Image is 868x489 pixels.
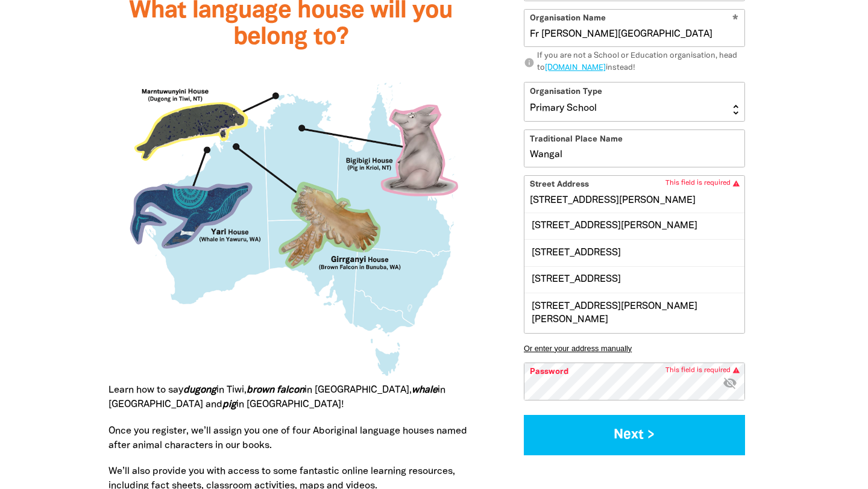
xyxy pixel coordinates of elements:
[412,386,438,394] strong: whale
[247,386,304,394] em: brown falcon
[524,266,744,292] div: [STREET_ADDRESS]
[545,64,606,71] a: [DOMAIN_NAME]
[524,343,745,352] button: Or enter your address manually
[183,386,216,394] strong: dugong
[524,414,745,455] button: Next >
[524,57,535,67] i: info
[524,213,744,238] div: [STREET_ADDRESS][PERSON_NAME]
[222,400,236,409] strong: pig
[108,424,473,453] p: Once you register, we’ll assign you one of four Aboriginal language houses named after animal cha...
[723,375,737,390] i: Hide password
[524,239,744,266] div: [STREET_ADDRESS]
[108,383,473,412] p: Learn how to say in Tiwi, in [GEOGRAPHIC_DATA], in [GEOGRAPHIC_DATA] and in [GEOGRAPHIC_DATA]!
[537,51,745,74] div: If you are not a School or Education organisation, head to instead!
[524,293,744,333] div: [STREET_ADDRESS][PERSON_NAME][PERSON_NAME]
[723,375,737,391] button: visibility_off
